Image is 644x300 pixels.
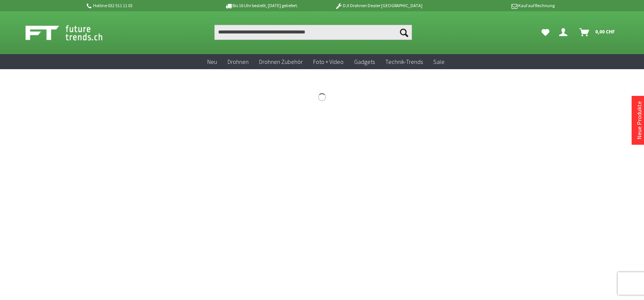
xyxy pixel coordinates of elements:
[26,23,119,42] img: Shop Futuretrends - zur Startseite wechseln
[349,54,380,70] a: Gadgets
[259,58,303,65] span: Drohnen Zubehör
[228,58,249,65] span: Drohnen
[538,25,553,40] a: Meine Favoriten
[308,54,349,70] a: Foto + Video
[202,54,222,70] a: Neu
[576,25,619,40] a: Warenkorb
[222,54,254,70] a: Drohnen
[86,1,203,10] p: Hotline 032 511 11 03
[320,1,437,10] p: DJI Drohnen Dealer [GEOGRAPHIC_DATA]
[428,54,450,70] a: Sale
[214,25,412,40] input: Produkt, Marke, Kategorie, EAN, Artikelnummer…
[254,54,308,70] a: Drohnen Zubehör
[203,1,320,10] p: Bis 16 Uhr bestellt, [DATE] geliefert.
[433,58,445,65] span: Sale
[385,58,423,65] span: Technik-Trends
[556,25,573,40] a: Dein Konto
[380,54,428,70] a: Technik-Trends
[207,58,217,65] span: Neu
[354,58,375,65] span: Gadgets
[437,1,555,10] p: Kauf auf Rechnung
[396,25,412,40] button: Suchen
[313,58,344,65] span: Foto + Video
[595,26,615,38] span: 0,00 CHF
[635,101,643,139] a: Neue Produkte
